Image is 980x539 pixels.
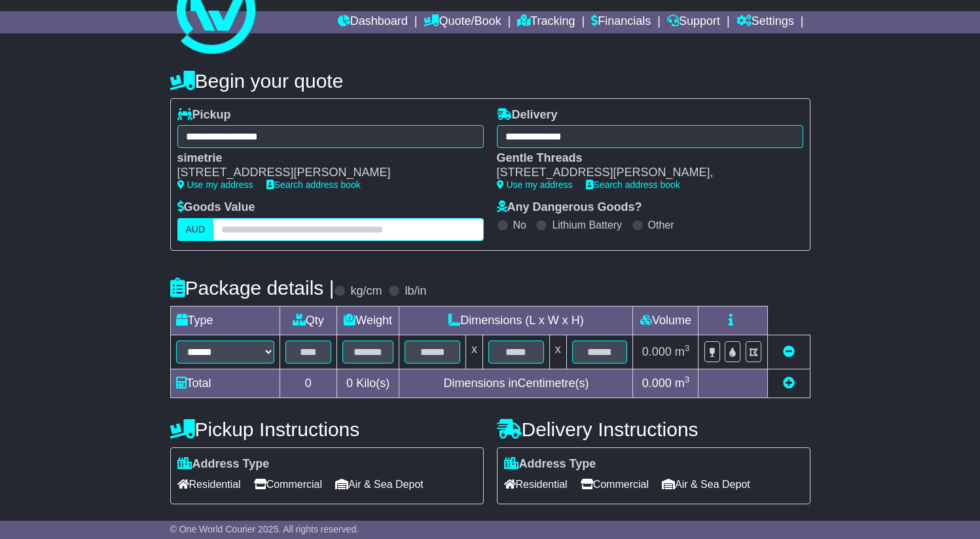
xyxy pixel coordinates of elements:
td: Dimensions (L x W x H) [399,306,633,335]
a: Tracking [517,11,575,33]
label: Other [648,219,674,231]
span: 0.000 [642,345,672,358]
label: Delivery [497,108,558,122]
a: Add new item [783,377,795,390]
span: Air & Sea Depot [335,474,424,494]
td: Volume [633,306,699,335]
label: Address Type [177,457,270,472]
label: lb/in [405,284,426,299]
a: Support [667,11,720,33]
a: Use my address [497,179,573,190]
span: 0.000 [642,377,672,390]
span: Commercial [581,474,649,494]
div: Gentle Threads [497,151,790,166]
div: [STREET_ADDRESS][PERSON_NAME] [177,166,471,180]
label: AUD [177,218,214,241]
span: m [675,345,690,358]
sup: 3 [685,343,690,353]
span: m [675,377,690,390]
td: Weight [336,306,399,335]
a: Remove this item [783,345,795,358]
td: x [549,335,566,369]
span: Commercial [254,474,322,494]
a: Settings [736,11,794,33]
span: © One World Courier 2025. All rights reserved. [170,524,359,534]
h4: Begin your quote [170,70,810,92]
a: Financials [591,11,651,33]
label: Lithium Battery [552,219,622,231]
a: Search address book [266,179,361,190]
td: 0 [280,369,336,398]
span: Residential [504,474,568,494]
div: simetrie [177,151,471,166]
label: Pickup [177,108,231,122]
label: No [513,219,526,231]
a: Use my address [177,179,253,190]
div: [STREET_ADDRESS][PERSON_NAME], [497,166,790,180]
a: Search address book [586,179,680,190]
span: Air & Sea Depot [662,474,750,494]
span: 0 [346,377,353,390]
td: Kilo(s) [336,369,399,398]
sup: 3 [685,375,690,384]
td: Type [170,306,280,335]
label: Address Type [504,457,596,472]
h4: Delivery Instructions [497,418,810,440]
td: Total [170,369,280,398]
h4: Package details | [170,277,335,299]
label: Goods Value [177,200,255,215]
label: Any Dangerous Goods? [497,200,642,215]
h4: Pickup Instructions [170,418,484,440]
label: kg/cm [350,284,382,299]
span: Residential [177,474,241,494]
a: Dashboard [338,11,408,33]
td: x [466,335,483,369]
td: Dimensions in Centimetre(s) [399,369,633,398]
td: Qty [280,306,336,335]
a: Quote/Book [424,11,501,33]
